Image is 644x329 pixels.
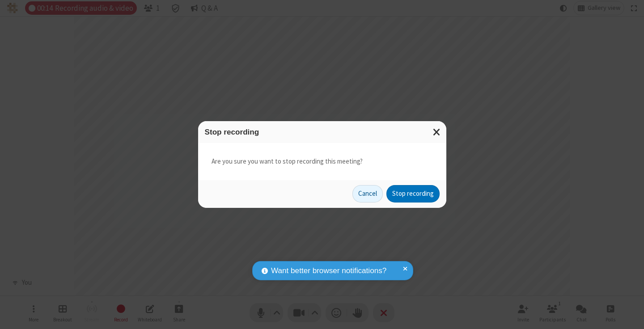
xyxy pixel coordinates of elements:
[352,185,383,203] button: Cancel
[386,185,440,203] button: Stop recording
[198,143,446,180] div: Are you sure you want to stop recording this meeting?
[428,121,446,143] button: Close modal
[205,128,440,136] h3: Stop recording
[271,265,386,277] span: Want better browser notifications?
